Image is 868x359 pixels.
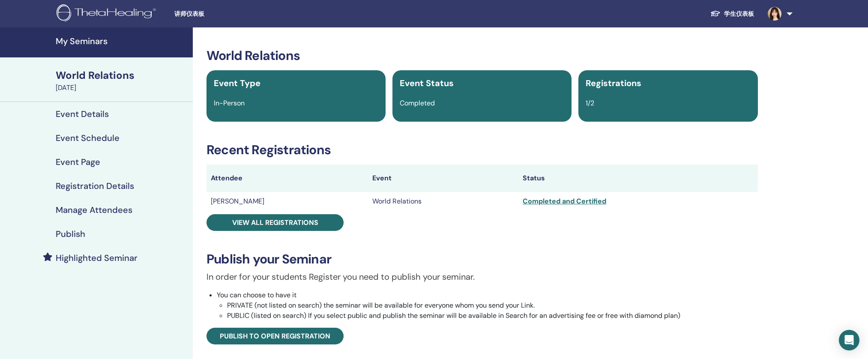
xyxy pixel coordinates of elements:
[56,83,188,93] div: [DATE]
[768,7,781,21] img: default.jpg
[232,218,318,227] span: View all registrations
[400,78,454,89] span: Event Status
[710,10,721,17] img: graduation-cap-white.svg
[586,78,641,89] span: Registrations
[518,165,758,192] th: Status
[703,6,761,22] a: 学生仪表板
[51,68,193,93] a: World Relations[DATE]
[56,133,120,143] h4: Event Schedule
[368,192,518,211] td: World Relations
[57,4,159,24] img: logo.png
[217,290,758,321] li: You can choose to have it
[56,205,132,215] h4: Manage Attendees
[400,99,435,108] span: Completed
[207,48,758,63] h3: World Relations
[56,229,85,239] h4: Publish
[227,311,758,321] li: PUBLIC (listed on search) If you select public and publish the seminar will be available in Searc...
[207,251,758,267] h3: Publish your Seminar
[56,36,188,46] h4: My Seminars
[207,270,758,283] p: In order for your students Register you need to publish your seminar.
[724,10,754,18] font: 学生仪表板
[207,142,758,158] h3: Recent Registrations
[214,99,245,108] span: In-Person
[56,157,100,167] h4: Event Page
[207,165,368,192] th: Attendee
[56,253,138,263] h4: Highlighted Seminar
[56,109,109,119] h4: Event Details
[174,10,204,17] font: 讲师仪表板
[220,332,330,341] span: Publish to open registration
[214,78,260,89] span: Event Type
[839,330,859,350] div: Open Intercom Messenger
[523,196,754,206] div: Completed and Certified
[207,328,344,344] a: Publish to open registration
[227,300,758,311] li: PRIVATE (not listed on search) the seminar will be available for everyone whom you send your Link.
[207,192,368,211] td: [PERSON_NAME]
[207,214,344,231] a: View all registrations
[368,165,518,192] th: Event
[56,181,134,191] h4: Registration Details
[586,99,594,108] span: 1/2
[56,68,188,83] div: World Relations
